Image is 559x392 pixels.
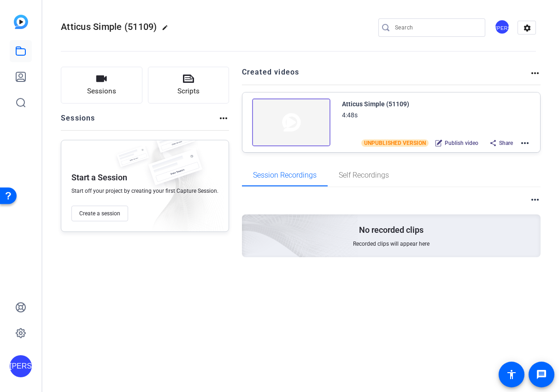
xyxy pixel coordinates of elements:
[361,139,429,147] span: UNPUBLISHED VERSION
[499,139,513,147] span: Share
[339,172,389,179] span: Self Recordings
[71,172,127,183] p: Start a Session
[353,240,430,248] span: Recorded clips will appear here
[87,86,116,97] span: Sessions
[71,187,218,195] span: Start off your project by creating your first Capture Session.
[61,113,95,130] h2: Sessions
[445,139,478,147] span: Publish video
[518,21,536,35] mat-icon: settings
[342,110,358,121] div: 4:48s
[218,113,229,124] mat-icon: more_horiz
[342,98,409,110] div: Atticus Simple (51109)
[177,86,200,97] span: Scripts
[14,15,28,29] img: blue-gradient.svg
[530,194,541,205] mat-icon: more_horiz
[79,210,120,217] span: Create a session
[253,172,317,179] span: Session Recordings
[242,67,530,85] h2: Created videos
[71,206,128,221] button: Create a session
[141,150,210,195] img: fake-session.png
[359,225,424,236] p: No recorded clips
[148,67,229,104] button: Scripts
[135,138,224,236] img: embarkstudio-empty-session.png
[506,369,517,380] mat-icon: accessibility
[252,98,330,146] img: Creator Project Thumbnail
[530,68,541,79] mat-icon: more_horiz
[150,127,200,160] img: fake-session.png
[494,19,510,35] div: [PERSON_NAME]
[162,24,173,35] mat-icon: edit
[61,21,157,32] span: Atticus Simple (51109)
[112,146,153,173] img: fake-session.png
[61,67,142,104] button: Sessions
[139,124,359,323] img: embarkstudio-empty-session.png
[536,369,547,380] mat-icon: message
[494,19,511,35] ngx-avatar: Jody O'Connor
[10,355,32,377] div: [PERSON_NAME]
[519,138,530,149] mat-icon: more_horiz
[395,22,478,33] input: Search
